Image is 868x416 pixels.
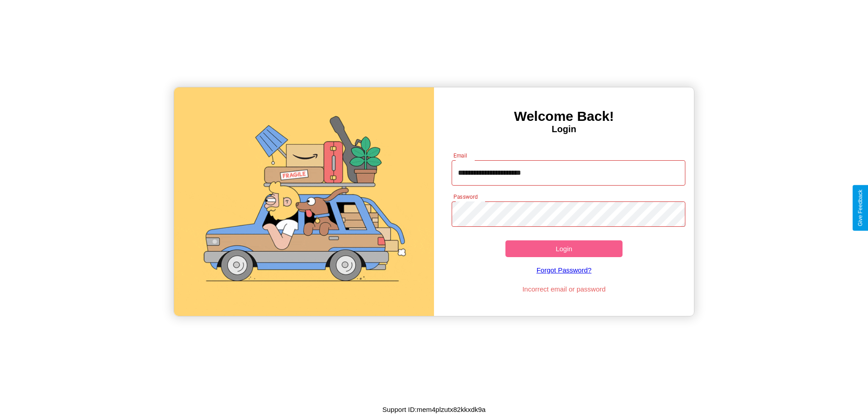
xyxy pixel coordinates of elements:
[447,257,681,283] a: Forgot Password?
[174,87,434,316] img: gif
[434,124,694,134] h4: Login
[453,193,477,201] label: Password
[447,283,681,295] p: Incorrect email or password
[857,190,863,226] div: Give Feedback
[453,152,467,159] label: Email
[382,403,486,416] p: Support ID: mem4plzutx82kkxdk9a
[434,109,694,124] h3: Welcome Back!
[505,240,623,257] button: Login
